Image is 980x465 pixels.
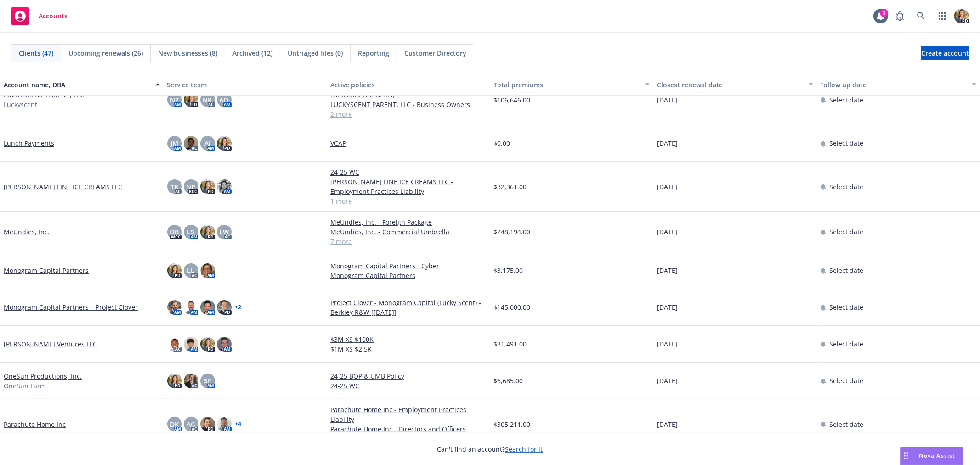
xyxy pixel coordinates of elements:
a: 24-25 WC [330,381,487,391]
span: DB [170,227,179,237]
div: 3 [880,9,888,17]
div: Service team [167,80,323,90]
span: Create account [921,45,969,62]
a: Lunch Payments [4,138,54,148]
span: LS [187,227,195,237]
img: photo [200,263,215,278]
span: [DATE] [657,138,678,148]
button: Active policies [327,74,490,96]
span: Select date [830,138,864,148]
span: $31,491.00 [494,339,527,349]
span: $32,361.00 [494,182,527,192]
span: [DATE] [657,95,678,105]
span: AO [220,95,229,105]
a: 7 more [330,237,487,246]
span: $248,194.00 [494,227,531,237]
a: $3M XS $100K [330,335,487,344]
button: Service team [164,74,327,96]
span: Accounts [39,12,68,20]
a: LUCKYSCENT PARENT, LLC - Business Owners [330,100,487,109]
a: + 4 [235,421,242,427]
span: New businesses (8) [158,48,217,58]
img: photo [167,374,182,388]
a: MeUndies, Inc. [4,227,50,237]
a: 24-25 BOP & UMB Policy [330,371,487,381]
button: Total premiums [490,74,654,96]
div: Active policies [330,80,487,90]
button: Nova Assist [900,447,963,465]
a: [PERSON_NAME] FINE ICE CREAMS LLC [4,182,122,192]
span: $305,211.00 [494,420,531,429]
span: Select date [830,95,864,105]
span: SF [204,376,211,386]
a: Parachute Home Inc - Employment Practices Liability [330,405,487,424]
img: photo [200,225,215,239]
div: Closest renewal date [657,80,803,90]
a: OneSun Productions, Inc. [4,371,82,381]
a: 24-25 WC [330,167,487,177]
a: $1M XS $2.5K [330,344,487,354]
span: [DATE] [657,266,678,275]
img: photo [217,337,232,352]
a: MeUndies, Inc. - Commercial Umbrella [330,227,487,237]
span: $145,000.00 [494,302,531,312]
a: VCAP [330,138,487,148]
a: + 2 [235,305,242,310]
span: Luckyscent [4,100,37,109]
span: NR [203,95,212,105]
img: photo [200,179,215,194]
span: [DATE] [657,376,678,386]
button: Closest renewal date [653,74,817,96]
span: DK [170,420,179,429]
span: Can't find an account? [437,444,543,454]
span: $0.00 [494,138,510,148]
span: Upcoming renewals (26) [68,48,143,58]
span: NZ [170,95,179,105]
span: [DATE] [657,182,678,192]
span: AJ [204,138,210,148]
span: Select date [830,302,864,312]
a: Create account [921,46,969,60]
div: Account name, DBA [4,80,150,90]
img: photo [200,337,215,352]
span: Select date [830,266,864,275]
span: [DATE] [657,302,678,312]
span: [DATE] [657,339,678,349]
span: $106,646.00 [494,95,531,105]
img: photo [167,263,182,278]
span: Nova Assist [919,452,956,459]
span: Select date [830,376,864,386]
a: Project Clover - Monogram Capital (Lucky Scent) - Berkley R&W [[DATE]] [330,298,487,317]
span: NP [187,182,196,192]
span: Customer Directory [404,48,466,58]
img: photo [217,417,232,431]
span: Untriaged files (0) [288,48,343,58]
img: photo [167,300,182,315]
span: Select date [830,182,864,192]
span: LL [187,266,195,275]
a: Report a Bug [891,7,909,25]
img: photo [954,9,969,23]
img: photo [184,374,198,388]
span: Reporting [358,48,389,58]
a: Switch app [933,7,952,25]
img: photo [184,136,198,151]
a: Search for it [505,445,543,454]
img: photo [184,337,198,352]
a: Parachute Home Inc [4,420,66,429]
span: LW [219,227,229,237]
a: Parachute Home Inc - Directors and Officers [330,424,487,434]
img: photo [167,337,182,352]
a: 1 more [330,196,487,206]
div: Follow up date [821,80,967,90]
a: Monogram Capital Partners [4,266,89,275]
span: JM [170,138,178,148]
a: Accounts [7,3,71,29]
a: 2 more [330,109,487,119]
a: Monogram Capital Partners – Project Clover [4,302,138,312]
